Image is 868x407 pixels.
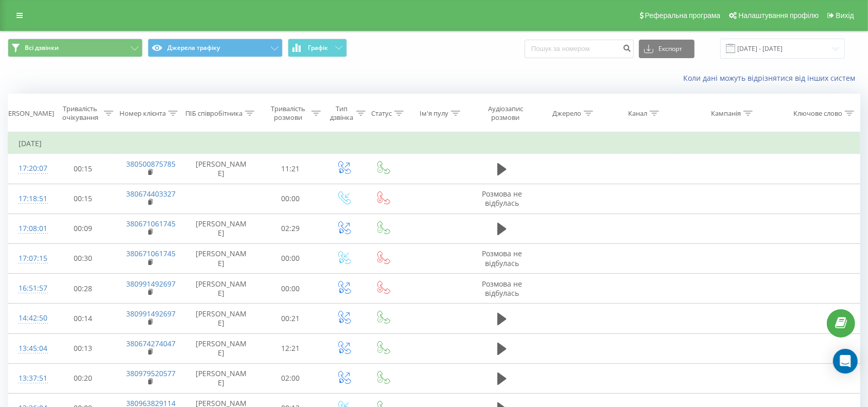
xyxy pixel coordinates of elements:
[8,39,143,57] button: Всі дзвінки
[19,219,40,239] div: 17:08:01
[833,349,858,374] div: Open Intercom Messenger
[645,11,721,20] span: Реферальна програма
[184,304,258,333] td: [PERSON_NAME]
[184,154,258,184] td: [PERSON_NAME]
[126,309,176,318] a: 380991492697
[50,304,116,333] td: 00:14
[50,274,116,304] td: 00:28
[50,363,116,393] td: 00:20
[19,339,40,359] div: 13:45:04
[639,40,695,58] button: Експорт
[258,154,324,184] td: 11:21
[482,189,522,208] span: Розмова не відбулась
[126,219,176,228] a: 380671061745
[184,243,258,273] td: [PERSON_NAME]
[19,278,40,298] div: 16:51:57
[738,11,819,20] span: Налаштування профілю
[836,11,854,20] span: Вихід
[258,274,324,304] td: 00:00
[8,133,860,154] td: [DATE]
[184,214,258,243] td: [PERSON_NAME]
[19,308,40,328] div: 14:42:50
[525,40,634,58] input: Пошук за номером
[308,44,328,51] span: Графік
[148,39,283,57] button: Джерела трафіку
[628,109,647,118] div: Канал
[683,73,860,83] a: Коли дані можуть відрізнятися вiд інших систем
[793,109,842,118] div: Ключове слово
[258,214,324,243] td: 02:29
[2,109,54,118] div: [PERSON_NAME]
[126,159,176,169] a: 380500875785
[119,109,166,118] div: Номер клієнта
[711,109,741,118] div: Кампанія
[258,243,324,273] td: 00:00
[258,304,324,333] td: 00:21
[25,44,59,52] span: Всі дзвінки
[126,279,176,289] a: 380991492697
[184,274,258,304] td: [PERSON_NAME]
[50,243,116,273] td: 00:30
[184,363,258,393] td: [PERSON_NAME]
[371,109,392,118] div: Статус
[19,249,40,269] div: 17:07:15
[288,39,347,57] button: Графік
[480,104,531,122] div: Аудіозапис розмови
[126,339,176,348] a: 380674274047
[19,158,40,179] div: 17:20:07
[50,184,116,214] td: 00:15
[126,189,176,199] a: 380674403327
[126,249,176,258] a: 380671061745
[19,368,40,388] div: 13:37:51
[482,249,522,268] span: Розмова не відбулась
[482,279,522,298] span: Розмова не відбулась
[258,363,324,393] td: 02:00
[19,189,40,209] div: 17:18:51
[50,214,116,243] td: 00:09
[185,109,242,118] div: ПІБ співробітника
[258,333,324,363] td: 12:21
[420,109,448,118] div: Ім'я пулу
[126,368,176,378] a: 380979520577
[552,109,581,118] div: Джерело
[267,104,309,122] div: Тривалість розмови
[331,104,354,122] div: Тип дзвінка
[59,104,101,122] div: Тривалість очікування
[258,184,324,214] td: 00:00
[184,333,258,363] td: [PERSON_NAME]
[50,154,116,184] td: 00:15
[50,333,116,363] td: 00:13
